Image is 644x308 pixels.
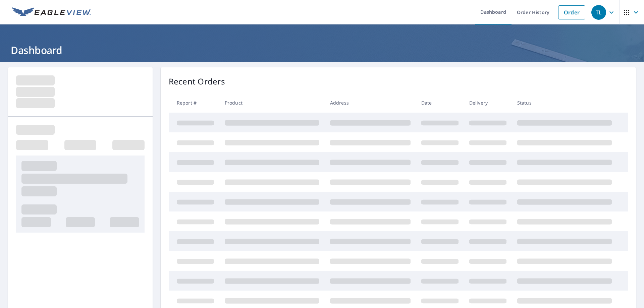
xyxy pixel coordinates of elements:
th: Report # [169,93,219,113]
th: Delivery [464,93,512,113]
a: Order [558,5,585,19]
div: TL [591,5,606,20]
th: Date [416,93,464,113]
img: EV Logo [12,7,91,17]
p: Recent Orders [169,75,225,87]
th: Status [512,93,617,113]
h1: Dashboard [8,43,636,57]
th: Product [219,93,325,113]
th: Address [325,93,416,113]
